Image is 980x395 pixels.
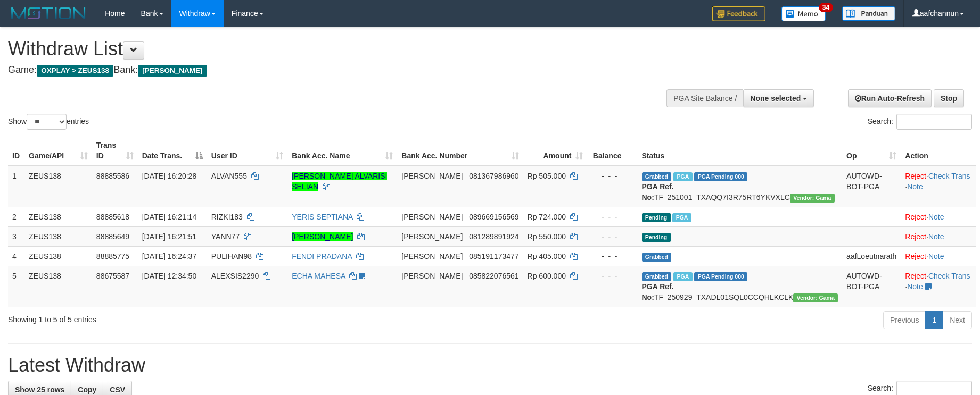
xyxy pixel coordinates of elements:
a: Check Trans [928,272,970,280]
span: [PERSON_NAME] [138,65,207,77]
div: Showing 1 to 5 of 5 entries [8,310,400,325]
span: Show 25 rows [15,385,64,394]
a: Run Auto-Refresh [848,89,932,107]
span: None selected [750,94,801,103]
th: Game/API: activate to sort column ascending [24,136,92,166]
span: ALVAN555 [211,172,247,180]
td: · [901,226,976,246]
span: [DATE] 16:21:51 [142,232,196,241]
button: None selected [743,89,814,107]
a: Check Trans [928,172,970,180]
span: Rp 600.000 [528,272,566,280]
a: FENDI PRADANA [292,252,352,260]
th: Trans ID: activate to sort column ascending [92,136,138,166]
td: 1 [8,166,24,207]
span: YANN77 [211,232,240,241]
img: Button%20Memo.svg [781,6,826,21]
span: Grabbed [642,172,672,181]
div: - - - [591,212,633,222]
b: PGA Ref. No: [642,182,674,201]
th: Bank Acc. Name: activate to sort column ascending [287,136,397,166]
b: PGA Ref. No: [642,282,674,301]
td: ZEUS138 [24,166,92,207]
td: 5 [8,266,24,307]
span: Vendor URL: https://trx31.1velocity.biz [790,194,835,203]
span: Marked by aafanarl [673,172,692,181]
th: ID [8,136,24,166]
th: Date Trans.: activate to sort column descending [138,136,207,166]
th: Amount: activate to sort column ascending [523,136,588,166]
th: User ID: activate to sort column ascending [207,136,287,166]
a: Reject [905,232,926,241]
span: [PERSON_NAME] [401,272,463,280]
td: AUTOWD-BOT-PGA [842,166,901,207]
span: Marked by aafpengsreynich [673,272,692,281]
td: · [901,207,976,226]
td: 2 [8,207,24,226]
img: Feedback.jpg [712,6,765,21]
td: · · [901,166,976,207]
a: [PERSON_NAME] ALVARISI SELIAN [292,172,387,191]
a: Note [928,232,944,241]
span: PGA Pending [694,172,747,181]
span: Rp 405.000 [528,252,566,260]
a: Note [928,213,944,221]
td: ZEUS138 [24,226,92,246]
div: PGA Site Balance / [666,89,743,107]
span: Copy 081289891924 to clipboard [469,232,518,241]
span: Grabbed [642,272,672,281]
span: Copy 085191173477 to clipboard [469,252,518,260]
span: [DATE] 16:24:37 [142,252,196,260]
span: Copy 081367986960 to clipboard [469,172,518,180]
a: ECHA MAHESA [292,272,345,280]
th: Bank Acc. Number: activate to sort column ascending [397,136,523,166]
span: Copy [78,385,96,394]
a: Reject [905,252,926,260]
span: Grabbed [642,253,672,262]
td: 3 [8,226,24,246]
td: TF_251001_TXAQQ7I3R75RT6YKVXLC [638,166,843,207]
span: Rp 505.000 [528,172,566,180]
td: AUTOWD-BOT-PGA [842,266,901,307]
td: · · [901,266,976,307]
a: Reject [905,213,926,221]
span: PGA Pending [694,272,747,281]
img: panduan.png [842,6,895,21]
span: [DATE] 16:20:28 [142,172,196,180]
td: TF_250929_TXADL01SQL0CCQHLKCLK [638,266,843,307]
span: 88885775 [96,252,129,260]
span: 88885649 [96,232,129,241]
h4: Game: Bank: [8,65,643,75]
th: Balance [587,136,637,166]
span: [DATE] 12:34:50 [142,272,196,280]
span: 88675587 [96,272,129,280]
a: Stop [934,89,964,107]
a: 1 [925,311,943,329]
th: Action [901,136,976,166]
div: - - - [591,231,633,242]
td: ZEUS138 [24,207,92,226]
span: Marked by aafanarl [672,213,691,222]
h1: Withdraw List [8,38,643,60]
td: ZEUS138 [24,246,92,266]
span: PULIHAN98 [211,252,252,260]
a: Note [928,252,944,260]
a: Next [943,311,972,329]
span: ALEXSIS2290 [211,272,259,280]
a: [PERSON_NAME] [292,232,353,241]
div: - - - [591,251,633,262]
span: Pending [642,213,671,222]
span: 88885618 [96,213,129,221]
input: Search: [896,114,972,130]
a: YERIS SEPTIANA [292,213,352,221]
span: Pending [642,233,671,242]
a: Reject [905,172,926,180]
label: Search: [868,114,972,130]
span: 88885586 [96,172,129,180]
span: RIZKI183 [211,213,243,221]
td: · [901,246,976,266]
span: Vendor URL: https://trx31.1velocity.biz [793,293,838,302]
span: [PERSON_NAME] [401,232,463,241]
div: - - - [591,271,633,281]
span: [PERSON_NAME] [401,213,463,221]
